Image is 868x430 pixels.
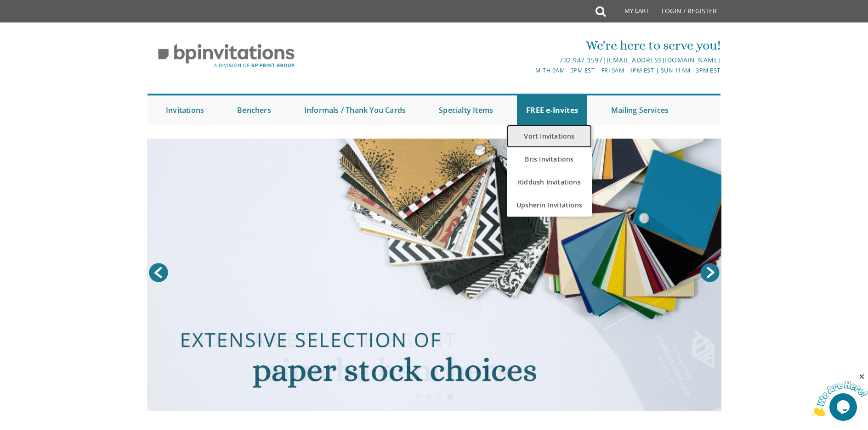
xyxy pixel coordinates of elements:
[339,55,720,66] div: |
[811,373,868,416] iframe: chat widget
[339,36,720,55] div: We're here to serve you!
[339,66,720,75] div: M-Th 9am - 5pm EST | Fri 9am - 1pm EST | Sun 11am - 3pm EST
[698,261,721,284] a: Next
[507,125,592,148] a: Vort Invitations
[602,95,678,125] a: Mailing Services
[430,95,502,125] a: Specialty Items
[295,95,415,125] a: Informals / Thank You Cards
[157,95,213,125] a: Invitations
[559,56,602,64] a: 732.947.3597
[148,37,305,75] img: BP Invitation Loft
[607,56,720,64] a: [EMAIL_ADDRESS][DOMAIN_NAME]
[147,261,170,284] a: Prev
[507,171,592,194] a: Kiddush Invitations
[517,95,587,125] a: FREE e-Invites
[507,148,592,171] a: Bris Invitations
[507,194,592,217] a: Upsherin Invitations
[605,1,655,24] a: My Cart
[228,95,280,125] a: Benchers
